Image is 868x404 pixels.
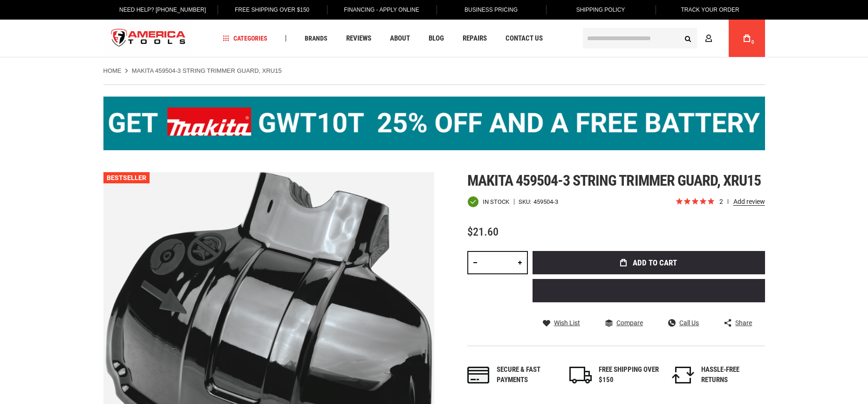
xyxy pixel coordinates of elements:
a: Blog [424,32,448,45]
span: Reviews [346,35,371,42]
a: Compare [605,319,643,327]
img: shipping [569,367,592,383]
a: Repairs [458,32,491,45]
a: Home [103,67,122,75]
span: Add to Cart [633,259,677,267]
img: BOGO: Buy the Makita® XGT IMpact Wrench (GWT10T), get the BL4040 4ah Battery FREE! [103,97,765,150]
a: Categories [219,32,272,45]
span: In stock [483,199,509,205]
span: 2 reviews [719,198,765,205]
a: About [386,32,414,45]
span: Call Us [679,320,699,326]
a: Contact Us [501,32,547,45]
span: Categories [223,35,267,42]
a: Brands [301,32,332,45]
a: Wish List [543,319,580,327]
div: HASSLE-FREE RETURNS [701,365,762,385]
button: Add to Cart [533,251,765,274]
img: payments [467,367,490,383]
img: America Tools [103,21,194,56]
span: About [390,35,410,42]
span: Makita 459504-3 string trimmer guard, xru15 [467,172,761,189]
span: reviews [728,199,728,204]
div: Secure & fast payments [497,365,557,385]
span: Share [735,320,752,326]
span: $21.60 [467,225,499,238]
span: Shipping Policy [576,7,625,13]
div: 459504-3 [533,199,558,205]
strong: SKU [519,199,533,205]
span: Rated 5.0 out of 5 stars 2 reviews [675,197,765,207]
a: 0 [738,20,756,57]
a: Call Us [668,319,699,327]
span: Contact Us [506,35,543,42]
a: store logo [103,21,194,56]
img: returns [672,367,694,383]
span: Brands [305,35,328,42]
span: 0 [752,40,754,45]
a: Reviews [342,32,376,45]
button: Search [679,29,697,47]
span: Wish List [554,320,580,326]
span: Compare [616,320,643,326]
div: FREE SHIPPING OVER $150 [599,365,659,385]
strong: MAKITA 459504-3 STRING TRIMMER GUARD, XRU15 [132,67,282,74]
div: Availability [467,196,509,208]
span: Blog [429,35,444,42]
span: Repairs [463,35,487,42]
